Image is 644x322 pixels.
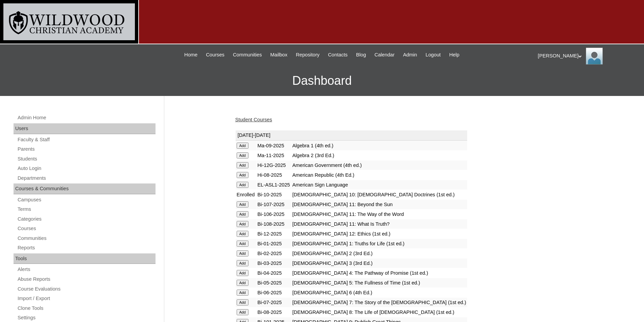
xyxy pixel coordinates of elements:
td: [DEMOGRAPHIC_DATA] 2 (3rd Ed.) [291,249,467,258]
div: Tools [14,253,156,264]
td: Bi-07-2025 [257,298,291,307]
a: Campuses [17,196,156,204]
a: Departments [17,174,156,182]
td: Algebra 2 (3rd Ed.) [291,151,467,160]
td: [DEMOGRAPHIC_DATA] 10: [DEMOGRAPHIC_DATA] Doctrines (1st ed.) [291,190,467,199]
a: Abuse Reports [17,275,156,283]
td: [DATE]-[DATE] [236,130,467,141]
a: Communities [230,51,265,59]
a: Help [446,51,463,59]
td: American Republic (4th Ed.) [291,170,467,180]
td: [DEMOGRAPHIC_DATA] 11: The Way of the Word [291,209,467,219]
a: Calendar [371,51,398,59]
td: Bi-06-2025 [257,288,291,297]
td: American Sign Language [291,180,467,190]
h3: Dashboard [3,66,641,96]
a: Mailbox [267,51,291,59]
span: Courses [206,51,224,59]
span: Admin [403,51,417,59]
td: Bi-01-2025 [257,239,291,248]
input: Add [237,201,248,207]
input: Add [237,280,248,286]
td: Enrolled [236,190,256,199]
a: Courses [202,51,228,59]
a: Course Evaluations [17,285,156,293]
td: [DEMOGRAPHIC_DATA] 4: The Pathway of Promise (1st ed.) [291,268,467,278]
input: Add [237,221,248,227]
td: [DEMOGRAPHIC_DATA] 11: What Is Truth? [291,219,467,229]
td: Bi-106-2025 [257,209,291,219]
a: Reports [17,244,156,252]
input: Add [237,250,248,256]
input: Add [237,162,248,168]
td: [DEMOGRAPHIC_DATA] 11: Beyond the Sun [291,200,467,209]
a: Logout [422,51,444,59]
a: Communities [17,234,156,243]
span: Communities [233,51,262,59]
a: Courses [17,224,156,233]
a: Contacts [325,51,351,59]
input: Add [237,299,248,305]
td: [DEMOGRAPHIC_DATA] 12: Ethics (1st ed.) [291,229,467,239]
input: Add [237,290,248,296]
a: Student Courses [235,117,272,122]
input: Add [237,270,248,276]
td: EL-ASL1-2025 [257,180,291,190]
td: Bi-10-2025 [257,190,291,199]
input: Add [237,152,248,158]
a: Faculty & Staff [17,135,156,144]
a: Home [181,51,201,59]
td: [DEMOGRAPHIC_DATA] 1: Truths for Life (1st ed.) [291,239,467,248]
span: Logout [426,51,441,59]
a: Admin [400,51,421,59]
a: Students [17,155,156,163]
td: Hi-12G-2025 [257,160,291,170]
img: Jill Isaac [586,48,603,65]
td: [DEMOGRAPHIC_DATA] 6 (4th Ed.) [291,288,467,297]
a: Auto Login [17,164,156,173]
input: Add [237,231,248,237]
a: Repository [292,51,323,59]
td: Bi-108-2025 [257,219,291,229]
div: Users [14,123,156,134]
a: Alerts [17,265,156,274]
td: Bi-04-2025 [257,268,291,278]
a: Blog [353,51,369,59]
input: Add [237,309,248,315]
td: [DEMOGRAPHIC_DATA] 8: The Life of [DEMOGRAPHIC_DATA] (1st ed.) [291,307,467,317]
td: Bi-107-2025 [257,200,291,209]
input: Add [237,211,248,217]
span: Home [184,51,197,59]
a: Terms [17,205,156,214]
img: logo-white.png [3,3,135,40]
td: [DEMOGRAPHIC_DATA] 3 (3rd Ed.) [291,258,467,268]
a: Import / Export [17,294,156,303]
a: Settings [17,314,156,322]
td: Bi-08-2025 [257,307,291,317]
span: Repository [296,51,319,59]
a: Clone Tools [17,304,156,313]
td: Bi-05-2025 [257,278,291,288]
div: [PERSON_NAME] [538,48,637,65]
input: Add [237,182,248,188]
div: Courses & Communities [14,183,156,194]
td: Bi-12-2025 [257,229,291,239]
td: Hi-08-2025 [257,170,291,180]
span: Help [449,51,459,59]
a: Categories [17,215,156,223]
input: Add [237,260,248,266]
span: Calendar [375,51,395,59]
td: Algebra 1 (4th ed.) [291,141,467,150]
td: Bi-02-2025 [257,249,291,258]
td: [DEMOGRAPHIC_DATA] 5: The Fullness of Time (1st ed.) [291,278,467,288]
input: Add [237,143,248,149]
a: Admin Home [17,114,156,122]
td: [DEMOGRAPHIC_DATA] 7: The Story of the [DEMOGRAPHIC_DATA] (1st ed.) [291,298,467,307]
input: Add [237,241,248,247]
td: Bi-03-2025 [257,258,291,268]
td: American Government (4th ed.) [291,160,467,170]
td: Ma-11-2025 [257,151,291,160]
span: Blog [356,51,366,59]
input: Add [237,172,248,178]
td: Ma-09-2025 [257,141,291,150]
